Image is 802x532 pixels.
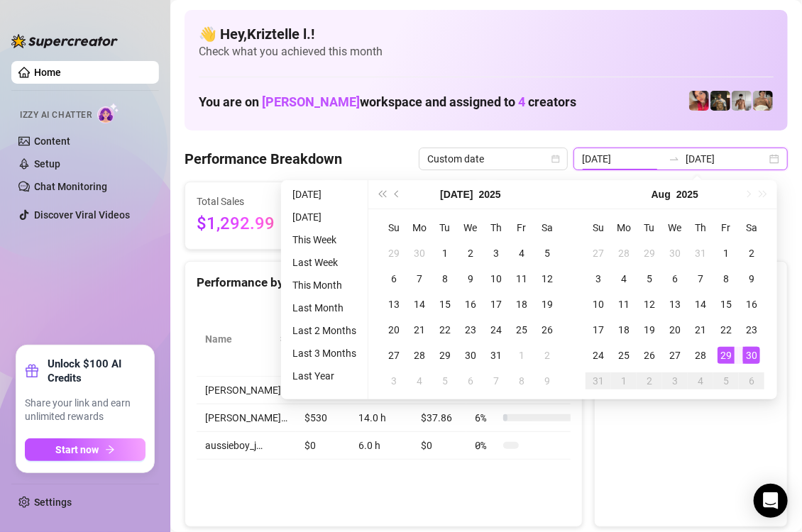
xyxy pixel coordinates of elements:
td: 2025-07-20 [381,317,407,343]
div: 30 [462,347,479,364]
input: Start date [582,151,663,167]
div: 22 [718,321,735,338]
div: 3 [590,270,607,287]
div: 7 [411,270,428,287]
td: 2025-08-18 [611,317,637,343]
td: 2025-07-18 [509,292,534,317]
td: 2025-08-11 [611,292,637,317]
td: 2025-08-29 [713,343,739,368]
td: $37.86 [412,404,466,432]
th: Th [688,215,713,240]
div: 19 [641,321,658,338]
div: 12 [641,296,658,313]
li: Last Year [287,367,362,384]
td: 2025-07-04 [509,240,534,266]
button: Previous month (PageUp) [390,180,405,209]
td: 2025-07-23 [458,317,483,343]
td: 2025-07-31 [688,240,713,266]
div: 8 [513,372,530,389]
button: Start nowarrow-right [25,438,145,461]
td: 2025-07-28 [611,240,637,266]
div: 28 [411,347,428,364]
div: 1 [718,245,735,262]
td: 2025-07-12 [534,266,560,292]
div: 23 [462,321,479,338]
div: 15 [718,296,735,313]
img: Aussieboy_jfree [753,91,773,111]
td: 2025-08-12 [637,292,662,317]
td: 2025-08-21 [688,317,713,343]
td: 2025-08-02 [739,240,764,266]
div: 29 [436,347,454,364]
div: 30 [411,245,428,262]
div: 12 [539,270,556,287]
th: Mo [407,215,432,240]
div: 27 [666,347,683,364]
button: Choose a month [440,180,473,209]
span: arrow-right [105,445,115,455]
strong: Unlock $100 AI Credits [48,357,145,385]
span: swap-right [669,153,680,165]
td: 14.0 h [350,404,412,432]
button: Choose a month [652,180,671,209]
td: 2025-08-14 [688,292,713,317]
div: Performance by OnlyFans Creator [197,273,571,292]
td: 2025-07-15 [432,292,458,317]
td: 6.0 h [350,432,412,460]
div: 14 [411,296,428,313]
td: aussieboy_j… [197,432,296,460]
div: 22 [436,321,454,338]
div: 31 [692,245,709,262]
div: 24 [590,347,607,364]
div: 18 [615,321,632,338]
div: 6 [666,270,683,287]
div: 1 [436,245,454,262]
img: Vanessa [689,91,709,111]
div: 6 [462,372,479,389]
td: $530 [296,404,350,432]
td: 2025-08-17 [586,317,611,343]
div: 30 [666,245,683,262]
td: 2025-07-05 [534,240,560,266]
td: 2025-08-03 [586,266,611,292]
div: 28 [615,245,632,262]
td: 2025-07-22 [432,317,458,343]
td: 2025-08-06 [662,266,688,292]
a: Settings [34,497,72,508]
div: 21 [411,321,428,338]
span: gift [25,364,39,378]
th: Name [197,302,296,377]
div: 4 [692,372,709,389]
th: Tu [432,215,458,240]
td: 2025-07-01 [432,240,458,266]
li: Last Month [287,299,362,316]
td: 2025-08-23 [739,317,764,343]
div: 8 [436,270,454,287]
span: 4 [518,94,525,109]
div: 1 [615,372,632,389]
button: Choose a year [676,180,698,209]
li: This Month [287,277,362,294]
li: This Week [287,231,362,248]
div: 3 [488,245,505,262]
th: Mo [611,215,637,240]
td: 2025-08-15 [713,292,739,317]
div: 27 [590,245,607,262]
img: AI Chatter [97,103,119,123]
div: 5 [436,372,454,389]
span: Check what you achieved this month [199,44,774,60]
div: 30 [743,347,760,364]
div: 3 [385,372,402,389]
div: 18 [513,296,530,313]
span: Total Sales [197,194,315,209]
span: Share your link and earn unlimited rewards [25,397,145,424]
div: 23 [743,321,760,338]
td: 2025-07-27 [586,240,611,266]
th: We [458,215,483,240]
td: 2025-07-25 [509,317,534,343]
div: 10 [488,270,505,287]
a: Setup [34,158,60,170]
td: 2025-07-14 [407,292,432,317]
td: 2025-08-28 [688,343,713,368]
td: 2025-06-29 [381,240,407,266]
